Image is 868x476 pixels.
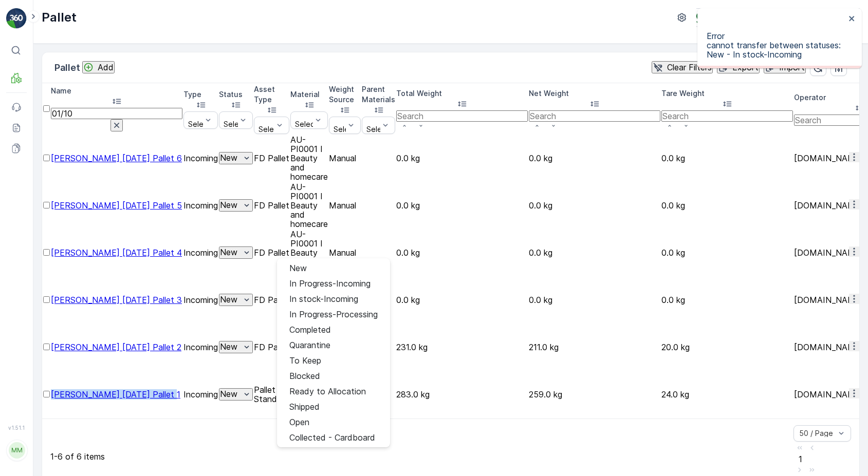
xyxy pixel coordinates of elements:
[51,153,182,163] span: [PERSON_NAME] [DATE] Pallet 6
[289,356,321,365] span: To Keep
[51,153,182,163] a: FD Mecca 01/10/2025 Pallet 6
[652,61,713,73] button: Clear Filters
[254,342,289,352] p: FD Pallet
[254,154,289,163] p: FD Pallet
[529,201,660,210] p: 0.0 kg
[220,153,237,162] p: New
[289,310,378,319] span: In Progress-Processing
[289,325,331,334] span: Completed
[183,201,218,210] p: Incoming
[219,294,253,306] button: New
[51,200,182,211] a: FD Mecca 01/10/2025 Pallet 5
[51,295,182,305] a: FD Mecca 01/10/2025 Pallet 3
[220,200,237,210] p: New
[707,31,845,41] p: Error
[9,442,25,459] div: MM
[661,110,793,122] input: Search
[219,246,253,259] button: New
[661,295,793,304] p: 0.0 kg
[396,295,528,304] p: 0.0 kg
[290,182,328,229] p: AU-PI0001 I Beauty and homecare
[329,248,361,257] p: Manual
[289,279,371,288] span: In Progress-Incoming
[183,342,218,352] p: Incoming
[254,248,289,257] p: FD Pallet
[295,120,318,128] p: Select
[529,154,660,163] p: 0.0 kg
[289,263,307,273] span: New
[667,63,712,72] p: Clear Filters
[220,295,237,304] p: New
[54,61,80,75] p: Pallet
[396,390,528,399] p: 283.0 kg
[529,88,660,99] p: Net Weight
[51,342,181,352] a: FD Mecca 01/10/2025 Pallet 2
[219,152,253,164] button: New
[396,248,528,257] p: 0.0 kg
[396,110,528,122] input: Search
[224,120,246,128] p: Select
[188,120,211,128] p: Select
[661,248,793,257] p: 0.0 kg
[277,258,390,447] ul: New
[183,295,218,304] p: Incoming
[51,247,182,258] span: [PERSON_NAME] [DATE] Pallet 4
[696,8,860,27] button: Terracycle-AU04 - Sendable(+10:00)
[51,342,181,352] span: [PERSON_NAME] [DATE] Pallet 2
[42,9,77,26] p: Pallet
[732,63,759,72] p: Export
[661,342,793,352] p: 20.0 kg
[334,125,356,134] p: Select
[50,452,105,461] p: 1-6 of 6 items
[51,389,180,399] a: FD Mecca 01/10/2025 Pallet 1
[707,41,845,59] p: cannot transfer between statuses: New - In stock-Incoming
[183,154,218,163] p: Incoming
[529,295,660,304] p: 0.0 kg
[219,199,253,212] button: New
[289,340,330,350] span: Quarantine
[254,201,289,210] p: FD Pallet
[329,154,361,163] p: Manual
[219,89,253,100] p: Status
[329,84,361,105] p: Weight Source
[51,295,182,305] span: [PERSON_NAME] [DATE] Pallet 3
[529,342,660,352] p: 211.0 kg
[289,371,320,380] span: Blocked
[98,63,114,72] p: Add
[289,294,358,303] span: In stock-Incoming
[6,433,27,468] button: MM
[254,84,289,105] p: Asset Type
[183,390,218,399] p: Incoming
[661,154,793,163] p: 0.0 kg
[362,84,395,105] p: Parent Materials
[51,200,182,211] span: [PERSON_NAME] [DATE] Pallet 5
[183,89,218,100] p: Type
[529,110,660,122] input: Search
[529,390,660,399] p: 259.0 kg
[6,425,27,431] span: v 1.51.1
[220,342,237,351] p: New
[254,385,289,404] p: Pallet Standard
[396,88,528,99] p: Total Weight
[661,201,793,210] p: 0.0 kg
[396,342,528,352] p: 231.0 kg
[779,63,805,72] p: Import
[290,135,328,181] p: AU-PI0001 I Beauty and homecare
[289,433,375,442] span: Collected - Cardboard
[396,154,528,163] p: 0.0 kg
[529,248,660,257] p: 0.0 kg
[396,201,528,210] p: 0.0 kg
[254,295,289,304] p: FD Pallet
[219,341,253,353] button: New
[219,388,253,401] button: New
[661,390,793,399] p: 24.0 kg
[290,89,328,100] p: Material
[220,389,237,398] p: New
[366,125,389,134] p: Select
[696,12,713,23] img: terracycle_logo.png
[661,88,793,99] p: Tare Weight
[289,402,320,411] span: Shipped
[848,14,856,24] button: close
[289,417,309,427] span: Open
[290,230,328,276] p: AU-PI0001 I Beauty and homecare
